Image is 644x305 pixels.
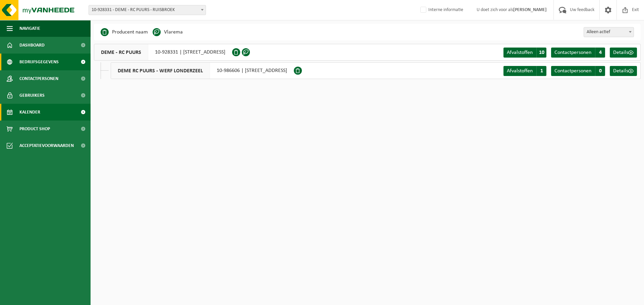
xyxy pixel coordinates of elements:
[503,48,546,58] a: Afvalstoffen 10
[94,44,148,60] span: DEME - RC PUURS
[19,104,40,121] span: Kalender
[153,27,183,37] li: Vlarema
[513,7,547,12] strong: [PERSON_NAME]
[554,50,591,55] span: Contactpersonen
[584,27,634,37] span: Alleen actief
[536,66,546,76] span: 1
[595,66,605,76] span: 0
[536,48,546,58] span: 10
[19,121,50,137] span: Product Shop
[419,5,463,15] label: Interne informatie
[19,70,58,87] span: Contactpersonen
[101,27,148,37] li: Producent naam
[507,50,533,55] span: Afvalstoffen
[19,37,45,54] span: Dashboard
[610,48,637,58] a: Details
[610,66,637,76] a: Details
[19,20,40,37] span: Navigatie
[19,137,74,154] span: Acceptatievoorwaarden
[111,62,294,79] div: 10-986606 | [STREET_ADDRESS]
[551,66,605,76] a: Contactpersonen 0
[89,5,206,15] span: 10-928331 - DEME - RC PUURS - RUISBROEK
[595,48,605,58] span: 4
[551,48,605,58] a: Contactpersonen 4
[554,68,591,74] span: Contactpersonen
[613,68,628,74] span: Details
[584,27,634,37] span: Alleen actief
[94,44,232,61] div: 10-928331 | [STREET_ADDRESS]
[19,54,59,70] span: Bedrijfsgegevens
[507,68,533,74] span: Afvalstoffen
[19,87,45,104] span: Gebruikers
[89,5,206,15] span: 10-928331 - DEME - RC PUURS - RUISBROEK
[503,66,546,76] a: Afvalstoffen 1
[613,50,628,55] span: Details
[111,63,210,79] span: DEME RC PUURS - WERF LONDERZEEL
